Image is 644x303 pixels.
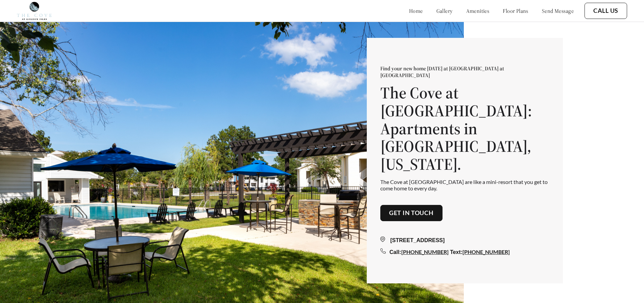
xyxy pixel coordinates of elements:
p: Find your new home [DATE] at [GEOGRAPHIC_DATA] at [GEOGRAPHIC_DATA] [380,65,549,78]
a: amenities [466,7,490,14]
span: Text: [450,249,462,255]
a: floor plans [503,7,528,14]
a: home [409,7,423,14]
p: The Cove at [GEOGRAPHIC_DATA] are like a mini-resort that you get to come home to every day. [380,179,549,191]
a: send message [542,7,574,14]
span: Call: [389,249,401,255]
a: [PHONE_NUMBER] [401,249,449,255]
h1: The Cove at [GEOGRAPHIC_DATA]: Apartments in [GEOGRAPHIC_DATA], [US_STATE]. [380,84,549,173]
div: [STREET_ADDRESS] [380,236,549,244]
a: Get in touch [389,209,434,217]
a: [PHONE_NUMBER] [462,249,510,255]
button: Call Us [585,3,627,19]
button: Get in touch [380,205,443,221]
a: Call Us [593,7,618,15]
img: cove_at_golden_isles_logo.png [17,2,52,20]
a: gallery [436,7,453,14]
